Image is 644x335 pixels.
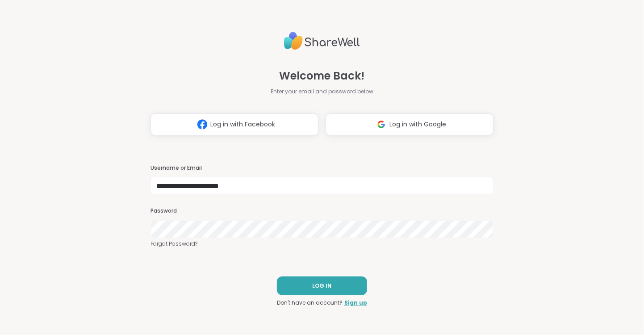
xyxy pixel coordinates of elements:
h3: Username or Email [151,164,493,172]
span: Enter your email and password below [271,88,373,96]
span: LOG IN [313,282,332,290]
button: Log in with Facebook [151,113,318,136]
h3: Password [151,207,493,215]
span: Log in with Facebook [211,120,276,129]
span: Welcome Back! [280,68,365,84]
img: ShareWell Logomark [373,116,390,133]
img: ShareWell Logomark [194,116,211,133]
a: Forgot Password? [151,240,493,248]
span: Don't have an account? [277,299,343,307]
button: LOG IN [277,276,367,295]
button: Log in with Google [326,113,493,136]
img: ShareWell Logo [284,28,360,54]
span: Log in with Google [390,120,447,129]
a: Sign up [344,299,367,307]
